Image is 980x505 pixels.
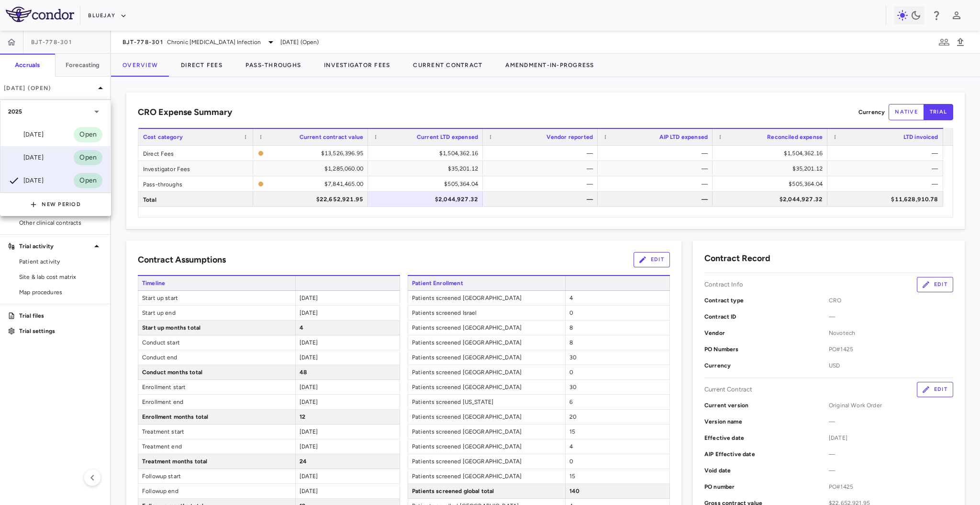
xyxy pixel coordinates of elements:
[8,152,44,163] div: [DATE]
[8,175,44,186] div: [DATE]
[30,197,81,212] button: New Period
[74,129,102,140] span: Open
[8,107,22,116] p: 2025
[8,129,44,140] div: [DATE]
[74,152,102,163] span: Open
[74,175,102,186] span: Open
[0,100,110,123] div: 2025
